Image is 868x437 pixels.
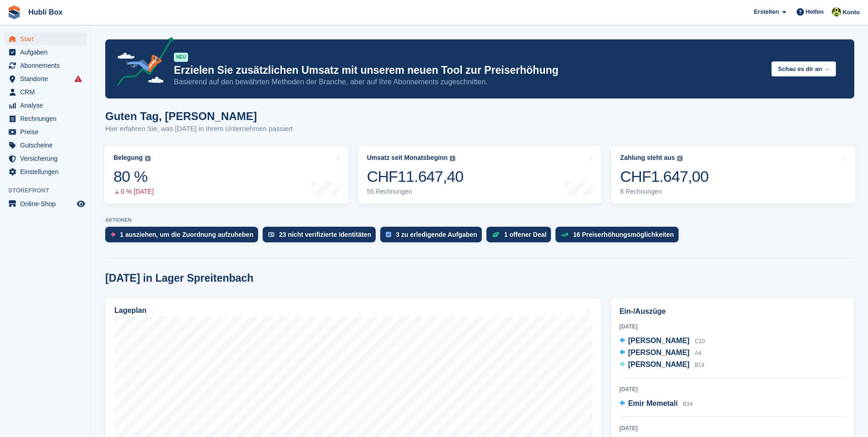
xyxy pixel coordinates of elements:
a: 23 nicht verifizierte Identitäten [263,227,381,247]
div: Umsatz seit Monatsbeginn [367,154,448,162]
a: Hubli Box [25,5,66,20]
a: Umsatz seit Monatsbeginn CHF11.647,40 55 Rechnungen [358,146,602,204]
div: 8 Rechnungen [620,188,708,196]
img: icon-info-grey-7440780725fd019a000dd9b08b2336e03edf1995a4989e88bcd33f0948082b44.svg [450,156,455,161]
span: Rechnungen [20,112,75,125]
span: [PERSON_NAME] [628,361,690,368]
div: [DATE] [620,322,846,331]
span: Preise [20,126,75,138]
span: B34 [683,401,693,407]
button: Schau es dir an → [771,61,836,76]
span: Helfen [806,7,824,16]
a: menu [5,33,86,45]
a: Emir Memetali B34 [620,398,693,410]
span: Standorte [20,72,75,85]
a: menu [5,152,86,165]
span: Emir Memetali [628,399,678,407]
span: Versicherung [20,152,75,165]
img: deal-1b604bf984904fb50ccaf53a9ad4b4a5d6e5aea283cecdc64d6e3604feb123c2.svg [492,231,500,238]
a: Vorschau-Shop [75,198,86,209]
span: [PERSON_NAME] [628,349,690,356]
div: NEU [174,53,188,62]
div: [DATE] [620,424,846,432]
a: 1 ausziehen, um die Zuordnung aufzuheben [105,227,263,247]
a: [PERSON_NAME] B14 [620,359,705,371]
a: menu [5,112,86,125]
div: CHF1.647,00 [620,167,708,186]
div: 16 Preiserhöhungsmöglichkeiten [573,231,674,238]
h2: [DATE] in Lager Spreitenbach [105,272,253,284]
a: menu [5,59,86,72]
a: menu [5,86,86,98]
a: Zahlung steht aus CHF1.647,00 8 Rechnungen [611,146,855,204]
span: Gutscheine [20,139,75,152]
a: [PERSON_NAME] C10 [620,335,705,347]
p: AKTIONEN [105,217,854,223]
img: verify_identity-adf6edd0f0f0b5bbfe63781bf79b02c33cf7c696d77639b501bdc392416b5a36.svg [268,232,275,237]
h2: Ein-/Auszüge [620,306,846,317]
span: Einstellungen [20,165,75,178]
div: 23 nicht verifizierte Identitäten [279,231,372,238]
img: icon-info-grey-7440780725fd019a000dd9b08b2336e03edf1995a4989e88bcd33f0948082b44.svg [145,156,151,161]
div: Zahlung steht aus [620,154,675,162]
a: 16 Preiserhöhungsmöglichkeiten [555,227,683,247]
div: Belegung [113,154,143,162]
img: icon-info-grey-7440780725fd019a000dd9b08b2336e03edf1995a4989e88bcd33f0948082b44.svg [677,156,683,161]
p: Basierend auf den bewährten Methoden der Branche, aber auf Ihre Abonnements zugeschnitten. [174,77,764,87]
img: Luca Space4you [832,7,841,16]
img: price-adjustments-announcement-icon-8257ccfd72463d97f412b2fc003d46551f7dbcb40ab6d574587a9cd5c0d94... [109,37,173,89]
span: B14 [695,362,704,368]
h1: Guten Tag, [PERSON_NAME] [105,110,293,122]
div: CHF11.647,40 [367,167,464,186]
p: Erzielen Sie zusätzlichen Umsatz mit unserem neuen Tool zur Preiserhöhung [174,64,764,77]
span: Abonnements [20,59,75,72]
img: move_outs_to_deallocate_icon-f764333ba52eb49d3ac5e1228854f67142a1ed5810a6f6cc68b1a99e826820c5.svg [111,232,115,237]
span: Online-Shop [20,197,75,210]
div: 1 ausziehen, um die Zuordnung aufzuheben [120,231,253,238]
a: Belegung 80 % 0 % [DATE] [104,146,349,204]
span: CRM [20,86,75,98]
div: 80 % [113,167,154,186]
a: [PERSON_NAME] A4 [620,347,701,359]
a: menu [5,139,86,152]
a: menu [5,99,86,112]
span: Storefront [8,186,91,195]
img: stora-icon-8386f47178a22dfd0bd8f6a31ec36ba5ce8667c1dd55bd0f319d3a0aa187defe.svg [7,5,21,19]
a: 1 offener Deal [486,227,556,247]
span: Erstellen [754,7,779,16]
a: menu [5,72,86,85]
a: Speisekarte [5,197,86,210]
a: menu [5,126,86,138]
p: Hier erfahren Sie, was [DATE] in Ihrem Unternehmen passiert [105,124,293,134]
div: 3 zu erledigende Aufgaben [396,231,477,238]
a: menu [5,46,86,59]
div: 0 % [DATE] [113,188,154,196]
i: Es sind Fehler bei der Synchronisierung von Smart-Einträgen aufgetreten [75,75,82,82]
div: 55 Rechnungen [367,188,464,196]
span: [PERSON_NAME] [628,337,690,344]
div: [DATE] [620,385,846,393]
div: 1 offener Deal [504,231,547,238]
span: A4 [695,350,701,356]
h2: Lageplan [114,306,146,315]
img: price_increase_opportunities-93ffe204e8149a01c8c9dc8f82e8f89637d9d84a8eef4429ea346261dce0b2c0.svg [561,233,568,237]
span: Start [20,33,75,45]
a: menu [5,165,86,178]
span: Analyse [20,99,75,112]
span: C10 [695,338,705,344]
span: Konto [842,8,860,17]
a: 3 zu erledigende Aufgaben [380,227,486,247]
img: task-75834270c22a3079a89374b754ae025e5fb1db73e45f91037f5363f120a921f8.svg [386,232,391,237]
span: Aufgaben [20,46,75,59]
